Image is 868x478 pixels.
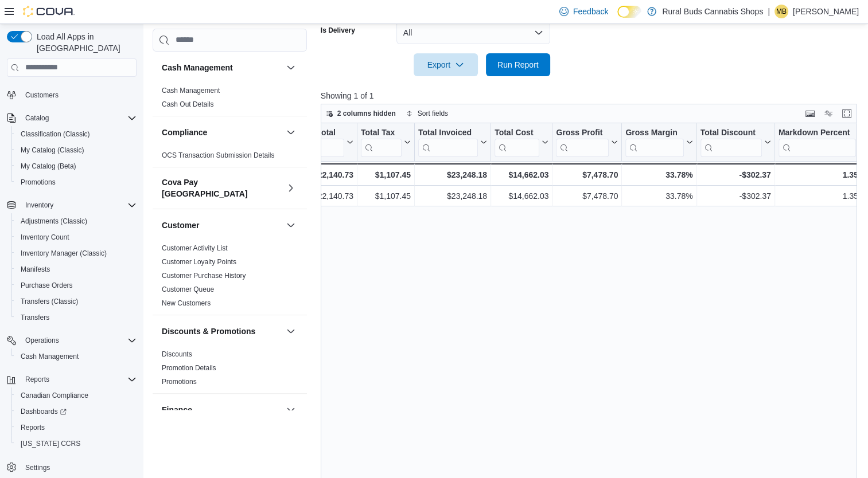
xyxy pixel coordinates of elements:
button: Subtotal [303,127,353,156]
div: $22,140.73 [303,189,353,203]
div: -$302.37 [700,168,770,182]
span: Classification (Classic) [21,130,90,139]
span: Inventory Manager (Classic) [21,249,107,258]
span: Settings [25,463,50,472]
div: $7,478.70 [556,189,618,203]
div: 33.78% [625,189,692,203]
div: Michelle Brusse [774,5,788,18]
button: Canadian Compliance [11,387,141,403]
span: Inventory [21,198,137,212]
span: Cash Management [21,352,79,361]
span: Export [421,53,471,76]
a: Purchase Orders [16,279,77,292]
div: Markdown Percent [778,127,855,138]
button: Inventory [2,197,141,213]
span: Customer Activity List [162,244,228,253]
div: Total Discount [700,127,761,156]
button: Discounts & Promotions [162,326,282,337]
input: Dark Mode [617,6,641,18]
button: Total Cost [495,127,548,156]
span: New Customers [162,299,211,308]
span: Operations [25,336,59,345]
button: Total Discount [700,127,770,156]
span: Customer Purchase History [162,271,246,280]
button: [US_STATE] CCRS [11,436,141,452]
button: Cova Pay [GEOGRAPHIC_DATA] [284,181,298,195]
span: Reports [21,423,45,432]
span: My Catalog (Beta) [16,159,137,173]
button: Reports [11,420,141,436]
a: Customer Purchase History [162,272,246,280]
span: Inventory Count [21,233,69,242]
span: Inventory [25,201,53,210]
button: Classification (Classic) [11,126,141,142]
button: Customers [2,87,141,103]
span: Dashboards [16,405,137,418]
div: Total Cost [495,127,539,138]
p: | [768,5,770,18]
h3: Finance [162,404,192,416]
button: Reports [2,371,141,387]
div: 1.35% [778,168,865,182]
div: Discounts & Promotions [153,347,307,393]
span: Customers [21,88,137,102]
div: Total Cost [495,127,539,156]
a: My Catalog (Classic) [16,143,89,157]
span: [US_STATE] CCRS [21,439,80,448]
div: Total Invoiced [418,127,478,156]
span: Cash Management [16,350,137,363]
button: Operations [21,334,64,347]
div: Cash Management [153,84,307,116]
div: Gross Margin [625,127,683,156]
span: MB [776,5,787,18]
span: Promotions [21,178,56,187]
a: Promotions [16,175,60,189]
span: Canadian Compliance [21,391,88,400]
div: Customer [153,241,307,315]
button: Markdown Percent [778,127,865,156]
span: Customers [25,91,59,100]
button: Transfers [11,309,141,326]
button: Keyboard shortcuts [803,107,817,120]
a: Dashboards [11,403,141,420]
a: My Catalog (Beta) [16,159,81,173]
a: Promotion Details [162,364,216,372]
h3: Cash Management [162,62,233,73]
span: Sort fields [418,109,448,118]
a: Manifests [16,262,55,276]
div: Compliance [153,148,307,167]
button: Gross Profit [556,127,618,156]
button: Inventory [21,198,58,212]
button: My Catalog (Beta) [11,158,141,174]
div: $14,662.03 [495,168,548,182]
span: Promotion Details [162,363,216,373]
span: Feedback [573,6,608,17]
button: Adjustments (Classic) [11,213,141,229]
div: Total Tax [361,127,402,156]
span: Dashboards [21,407,67,416]
span: Washington CCRS [16,437,137,450]
button: Total Invoiced [418,127,487,156]
div: -$302.37 [700,189,770,203]
button: Finance [162,404,282,416]
span: Adjustments (Classic) [21,217,87,226]
button: Inventory Count [11,229,141,245]
div: $1,107.45 [361,168,411,182]
button: Cash Management [162,62,282,73]
button: Catalog [21,111,53,125]
h3: Discounts & Promotions [162,326,255,337]
div: Total Tax [361,127,402,138]
button: All [396,21,550,44]
button: Enter fullscreen [840,107,854,120]
span: Catalog [25,113,49,123]
span: Manifests [21,265,50,274]
button: Transfers (Classic) [11,293,141,309]
a: Customers [21,88,63,102]
button: Reports [21,373,54,386]
a: Inventory Manager (Classic) [16,246,111,260]
button: Catalog [2,110,141,126]
div: Gross Margin [625,127,683,138]
div: 1.35% [779,189,865,203]
button: Cash Management [284,61,298,75]
button: My Catalog (Classic) [11,142,141,158]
